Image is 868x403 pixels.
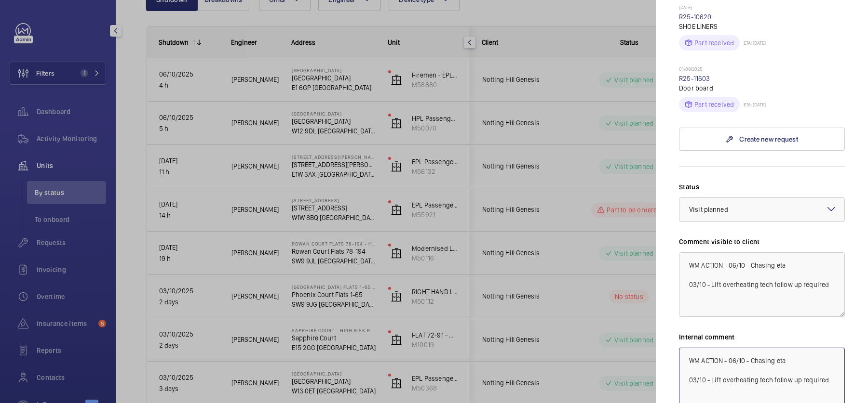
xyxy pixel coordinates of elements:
[679,66,845,74] p: 01/09/2025
[740,102,766,107] p: ETA: [DATE]
[740,40,766,46] p: ETA: [DATE]
[694,100,734,109] p: Part received
[679,128,845,151] a: Create new request
[689,206,728,213] span: Visit planned
[679,4,845,12] p: [DATE]
[694,38,734,48] p: Part received
[679,237,845,247] label: Comment visible to client
[679,182,845,192] label: Status
[679,75,710,82] a: R25-11603
[679,83,845,93] p: Door board
[679,22,845,31] p: SHOE LINERS
[679,13,712,21] a: R25-10620
[679,332,845,342] label: Internal comment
